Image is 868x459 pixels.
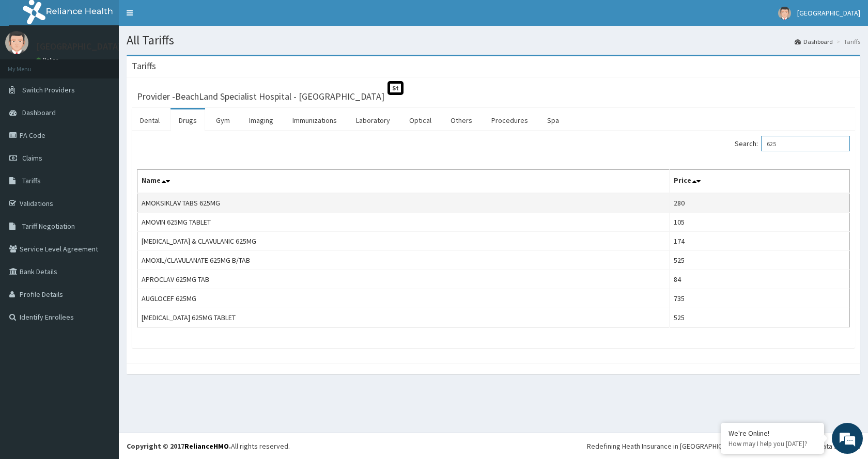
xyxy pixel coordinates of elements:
a: Online [36,56,61,64]
span: Switch Providers [22,85,75,94]
a: Gym [208,109,238,131]
a: Spa [539,109,567,131]
td: 174 [669,232,849,251]
div: We're Online! [729,429,816,438]
td: [MEDICAL_DATA] 625MG TABLET [137,308,670,327]
div: Minimize live chat window [169,5,194,30]
div: Chat with us now [54,58,174,71]
strong: Copyright © 2017 . [127,441,231,451]
span: Tariff Negotiation [22,221,75,231]
label: Search: [735,136,850,151]
a: Laboratory [348,109,398,131]
p: How may I help you today? [729,439,816,448]
td: AUGLOCEF 625MG [137,289,670,308]
a: Imaging [241,109,282,131]
td: 525 [669,308,849,327]
span: Claims [22,153,42,163]
input: Search: [761,136,850,151]
div: Redefining Heath Insurance in [GEOGRAPHIC_DATA] using Telemedicine and Data Science! [587,441,860,451]
a: Dashboard [795,37,833,46]
td: APROCLAV 625MG TAB [137,270,670,289]
a: RelianceHMO [184,441,229,451]
h3: Tariffs [132,61,156,71]
a: Others [442,109,481,131]
td: 525 [669,251,849,270]
td: 105 [669,213,849,232]
span: Dashboard [22,108,56,117]
p: [GEOGRAPHIC_DATA] [36,42,121,51]
a: Dental [132,109,168,131]
a: Immunizations [284,109,345,131]
h1: All Tariffs [127,34,860,47]
span: Tariffs [22,176,41,185]
img: d_794563401_company_1708531726252_794563401 [19,52,42,77]
td: 735 [669,289,849,308]
td: AMOKSIKLAV TABS 625MG [137,193,670,213]
td: AMOXIL/CLAVULANATE 625MG B/TAB [137,251,670,270]
a: Drugs [171,109,205,131]
footer: All rights reserved. [119,433,868,459]
img: User Image [778,7,791,20]
a: Procedures [483,109,536,131]
textarea: Type your message and hit 'Enter' [5,282,197,318]
th: Price [669,170,849,194]
td: 280 [669,193,849,213]
h3: Provider - BeachLand Specialist Hospital - [GEOGRAPHIC_DATA] [137,92,384,101]
td: [MEDICAL_DATA] & CLAVULANIC 625MG [137,232,670,251]
th: Name [137,170,670,194]
li: Tariffs [834,37,860,46]
a: Optical [401,109,440,131]
span: [GEOGRAPHIC_DATA] [797,8,860,18]
span: St [388,81,404,95]
td: AMOVIN 625MG TABLET [137,213,670,232]
span: We're online! [60,130,143,234]
img: User Image [5,31,28,54]
td: 84 [669,270,849,289]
